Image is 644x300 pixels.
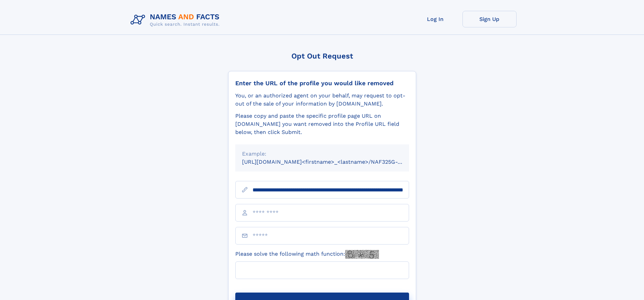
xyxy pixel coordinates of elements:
[235,112,409,136] div: Please copy and paste the specific profile page URL on [DOMAIN_NAME] you want removed into the Pr...
[228,52,416,60] div: Opt Out Request
[235,92,409,108] div: You, or an authorized agent on your behalf, may request to opt-out of the sale of your informatio...
[408,11,462,27] a: Log In
[235,79,409,87] div: Enter the URL of the profile you would like removed
[235,250,379,259] label: Please solve the following math function:
[462,11,517,27] a: Sign Up
[242,150,402,158] div: Example:
[128,11,225,29] img: Logo Names and Facts
[242,159,422,165] small: [URL][DOMAIN_NAME]<firstname>_<lastname>/NAF325G-xxxxxxxx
